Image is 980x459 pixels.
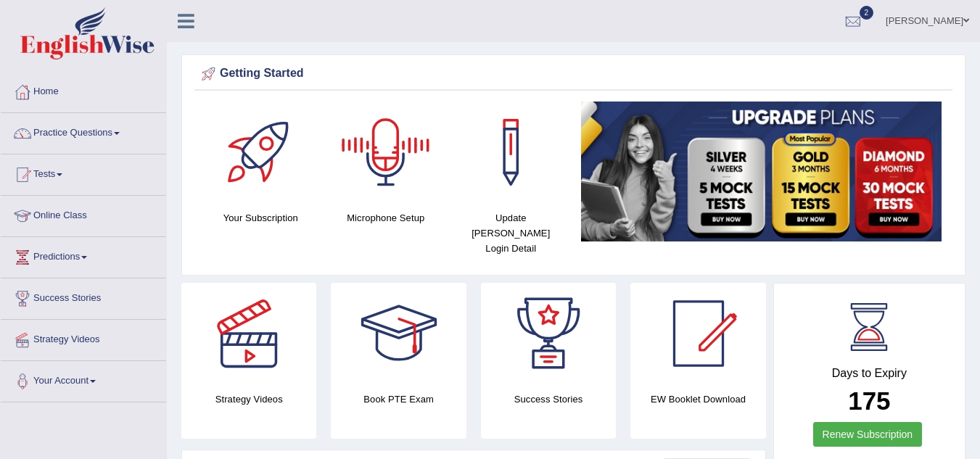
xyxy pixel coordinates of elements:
[848,386,890,415] b: 175
[331,210,442,226] h4: Microphone Setup
[813,422,923,447] a: Renew Subscription
[1,361,166,397] a: Your Account
[1,278,166,315] a: Success Stories
[205,210,316,226] h4: Your Subscription
[181,392,316,407] h4: Strategy Videos
[331,392,466,407] h4: Book PTE Exam
[630,392,765,407] h4: EW Booklet Download
[1,154,166,191] a: Tests
[1,113,166,149] a: Practice Questions
[1,72,166,108] a: Home
[198,63,949,85] div: Getting Started
[456,210,567,256] h4: Update [PERSON_NAME] Login Detail
[860,6,874,20] span: 2
[790,367,949,380] h4: Days to Expiry
[1,320,166,356] a: Strategy Videos
[581,102,942,241] img: small5.jpg
[1,237,166,273] a: Predictions
[481,392,616,407] h4: Success Stories
[1,196,166,232] a: Online Class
